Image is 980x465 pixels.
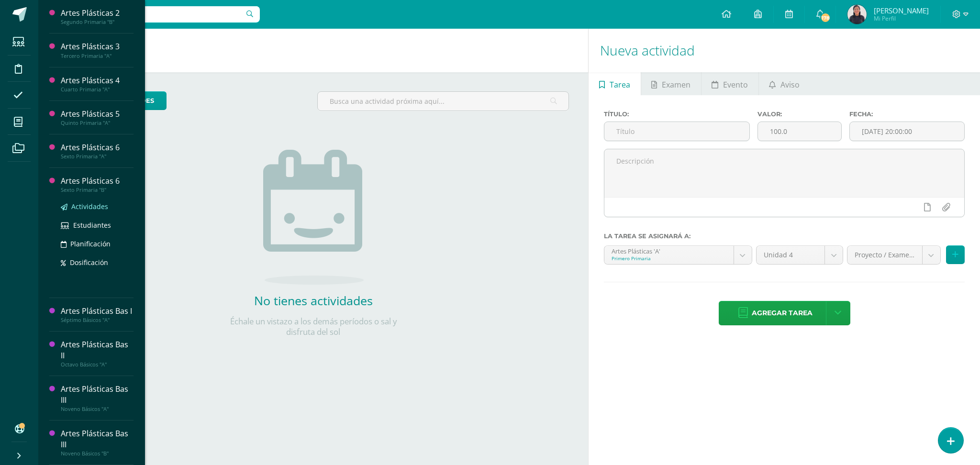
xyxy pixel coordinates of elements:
div: Artes Plásticas 6 [61,176,134,187]
p: Échale un vistazo a los demás períodos o sal y disfruta del sol [218,316,409,337]
a: Artes Plásticas 2Segundo Primaria "B" [61,8,134,25]
span: Tarea [610,73,630,96]
a: Artes Plásticas Bas ISéptimo Básicos "A" [61,306,134,323]
div: Cuarto Primaria "A" [61,86,134,93]
a: Dosificación [61,257,134,268]
span: [PERSON_NAME] [874,6,929,15]
span: Agregar tarea [752,301,813,325]
span: Proyecto / Examen (20.0%) [855,246,915,264]
a: Artes Plásticas 6Sexto Primaria "A" [61,142,134,160]
div: Artes Plásticas 2 [61,8,134,19]
a: Tarea [589,72,640,95]
div: Tercero Primaria "A" [61,53,134,59]
a: Artes Plásticas Bas IIINoveno Básicos "A" [61,384,134,412]
a: Artes Plásticas 'A'Primero Primaria [604,246,751,264]
div: Artes Plásticas 4 [61,75,134,86]
div: Artes Plásticas 6 [61,142,134,153]
a: Examen [641,72,701,95]
div: Sexto Primaria "B" [61,187,134,193]
a: Artes Plásticas 4Cuarto Primaria "A" [61,75,134,93]
a: Estudiantes [61,220,134,231]
a: Actividades [61,201,134,212]
div: Artes Plásticas Bas II [61,339,134,361]
label: La tarea se asignará a: [604,232,965,240]
span: 178 [820,12,831,23]
div: Artes Plásticas Bas I [61,306,134,317]
div: Sexto Primaria "A" [61,153,134,160]
div: Quinto Primaria "A" [61,120,134,126]
a: Planificación [61,238,134,249]
span: Mi Perfil [874,14,929,22]
div: Noveno Básicos "B" [61,450,134,457]
label: Fecha: [849,111,965,118]
input: Título [604,122,749,141]
span: Dosificación [70,258,108,267]
div: Segundo Primaria "B" [61,19,134,25]
span: Planificación [70,239,111,248]
a: Artes Plásticas 5Quinto Primaria "A" [61,109,134,126]
span: Unidad 4 [764,246,817,264]
div: Artes Plásticas 'A' [612,246,726,255]
div: Artes Plásticas 5 [61,109,134,120]
input: Puntos máximos [758,122,841,141]
div: Primero Primaria [612,255,726,262]
span: Examen [662,73,690,96]
label: Valor: [757,111,842,118]
a: Artes Plásticas 3Tercero Primaria "A" [61,41,134,59]
a: Unidad 4 [757,246,843,264]
a: Artes Plásticas 6Sexto Primaria "B" [61,176,134,193]
span: Evento [723,73,748,96]
a: Evento [702,72,758,95]
a: Aviso [759,72,810,95]
span: Actividades [71,202,108,211]
span: Aviso [780,73,800,96]
a: Artes Plásticas Bas IIOctavo Básicos "A" [61,339,134,368]
div: Noveno Básicos "A" [61,406,134,412]
img: no_activities.png [263,150,364,285]
input: Busca un usuario... [45,6,260,22]
input: Fecha de entrega [850,122,964,141]
h1: Nueva actividad [600,29,969,72]
a: Artes Plásticas Bas IIINoveno Básicos "B" [61,428,134,457]
h2: No tienes actividades [218,292,409,309]
div: Artes Plásticas 3 [61,41,134,52]
span: Estudiantes [73,221,111,230]
a: Proyecto / Examen (20.0%) [847,246,940,264]
div: Séptimo Básicos "A" [61,317,134,323]
div: Artes Plásticas Bas III [61,384,134,406]
img: 67078d01e56025b9630a76423ab6604b.png [847,5,867,24]
input: Busca una actividad próxima aquí... [318,92,569,111]
label: Título: [604,111,750,118]
h1: Actividades [50,29,577,72]
div: Artes Plásticas Bas III [61,428,134,450]
div: Octavo Básicos "A" [61,361,134,368]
